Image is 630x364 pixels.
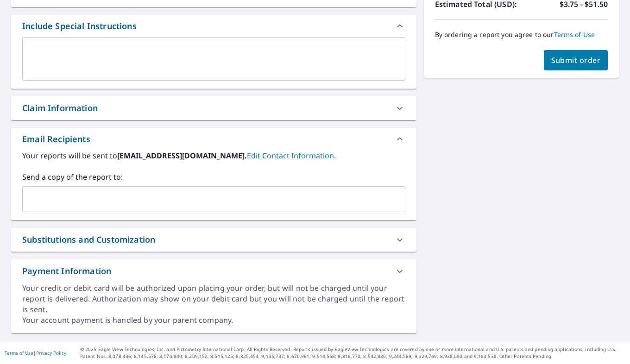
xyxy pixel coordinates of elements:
[551,55,601,65] span: Submit order
[11,228,416,251] div: Substitutions and Customization
[5,350,66,356] p: |
[36,350,66,356] a: Privacy Policy
[11,96,416,120] div: Claim Information
[117,151,247,161] b: [EMAIL_ADDRESS][DOMAIN_NAME].
[22,150,405,161] label: Your reports will be sent to
[80,346,625,360] p: © 2025 Eagle View Technologies, Inc. and Pictometry International Corp. All Rights Reserved. Repo...
[22,233,155,246] div: Substitutions and Customization
[11,15,416,37] div: Include Special Instructions
[435,31,608,39] p: By ordering a report you agree to our
[22,133,90,145] div: Email Recipients
[247,151,336,161] a: EditContactInfo
[22,265,111,277] div: Payment Information
[544,50,608,70] button: Submit order
[11,128,416,150] div: Email Recipients
[22,283,405,315] div: Your credit or debit card will be authorized upon placing your order, but will not be charged unt...
[11,259,416,283] div: Payment Information
[22,315,405,326] div: Your account payment is handled by your parent company.
[554,30,595,39] a: Terms of Use
[5,350,33,356] a: Terms of Use
[22,171,405,182] label: Send a copy of the report to:
[22,20,137,32] div: Include Special Instructions
[22,102,98,114] div: Claim Information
